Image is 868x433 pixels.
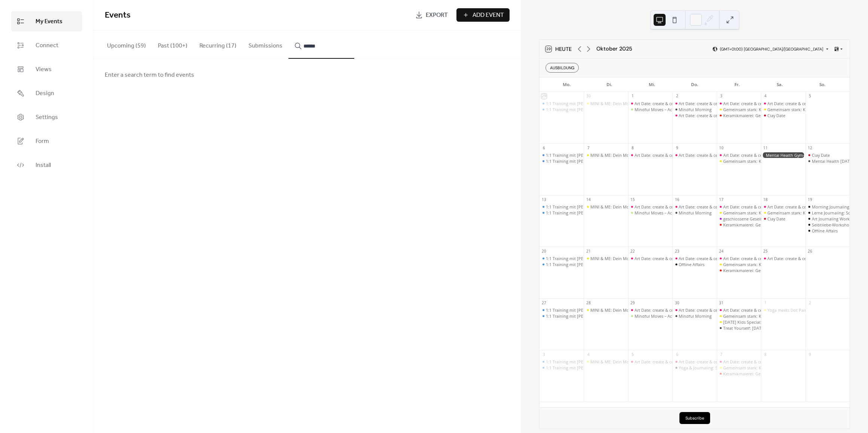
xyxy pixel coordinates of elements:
[152,30,193,58] button: Past (100+)
[635,204,703,210] div: Art Date: create & celebrate yourself
[717,210,761,216] div: Gemeinsam stark: Kreativzeit für Kind & Eltern
[723,371,820,376] div: Keramikmalerei: Gestalte deinen Selbstliebe-Anker
[717,222,761,228] div: Keramikmalerei: Gestalte deinen Selbstliebe-Anker
[541,300,547,305] div: 27
[717,313,761,319] div: Gemeinsam stark: Kreativzeit für Kind & Eltern
[806,210,850,216] div: Lerne Journaling: Schreiben, das dich verändert
[807,300,813,305] div: 2
[590,101,657,106] div: MINI & ME: Dein Moment mit Baby
[630,352,635,357] div: 5
[586,352,591,357] div: 4
[193,30,242,58] button: Recurring (17)
[628,101,672,106] div: Art Date: create & celebrate yourself
[105,7,131,24] span: Events
[723,268,820,273] div: Keramikmalerei: Gestalte deinen Selbstliebe-Anker
[628,313,672,319] div: Mindful Moves – Achtsame Körperübungen für mehr Balance
[540,158,584,164] div: 1:1 Training mit Caterina (digital oder 5020 Salzburg)
[723,158,812,164] div: Gemeinsam stark: Kreativzeit für Kind & Eltern
[723,216,801,222] div: geschlossene Gesellschaft - doors closed
[36,89,54,98] span: Design
[584,256,628,261] div: MINI & ME: Dein Moment mit Baby
[540,313,584,319] div: 1:1 Training mit Caterina (digital oder 5020 Salzburg)
[584,307,628,313] div: MINI & ME: Dein Moment mit Baby
[675,352,680,357] div: 6
[11,107,82,127] a: Settings
[679,101,748,106] div: Art Date: create & celebrate yourself
[546,158,687,164] div: 1:1 Training mit [PERSON_NAME] (digital oder 5020 [GEOGRAPHIC_DATA])
[630,248,635,254] div: 22
[806,158,850,164] div: Mental Health Sunday: Vom Konsumieren ins Kreieren
[679,359,748,365] div: Art Date: create & celebrate yourself
[723,152,792,158] div: Art Date: create & celebrate yourself
[717,371,761,376] div: Keramikmalerei: Gestalte deinen Selbstliebe-Anker
[672,152,716,158] div: Art Date: create & celebrate yourself
[767,204,836,210] div: Art Date: create & celebrate yourself
[584,101,628,106] div: MINI & ME: Dein Moment mit Baby
[590,359,657,365] div: MINI & ME: Dein Moment mit Baby
[761,204,805,210] div: Art Date: create & celebrate yourself
[675,300,680,305] div: 30
[812,152,830,158] div: Clay Date
[761,101,805,106] div: Art Date: create & celebrate yourself
[719,352,724,357] div: 7
[717,152,761,158] div: Art Date: create & celebrate yourself
[11,131,82,151] a: Form
[723,113,820,118] div: Keramikmalerei: Gestalte deinen Selbstliebe-Anker
[36,65,52,74] span: Views
[586,145,591,150] div: 7
[546,101,687,106] div: 1:1 Training mit [PERSON_NAME] (digital oder 5020 [GEOGRAPHIC_DATA])
[635,307,703,313] div: Art Date: create & celebrate yourself
[410,8,453,22] a: Export
[717,256,761,261] div: Art Date: create & celebrate yourself
[11,155,82,175] a: Install
[717,158,761,164] div: Gemeinsam stark: Kreativzeit für Kind & Eltern
[546,262,687,267] div: 1:1 Training mit [PERSON_NAME] (digital oder 5020 [GEOGRAPHIC_DATA])
[717,359,761,365] div: Art Date: create & celebrate yourself
[584,204,628,210] div: MINI & ME: Dein Moment mit Baby
[679,113,748,118] div: Art Date: create & celebrate yourself
[473,11,504,20] span: Add Event
[635,107,752,112] div: Mindful Moves – Achtsame Körperübungen für mehr Balance
[672,365,716,371] div: Yoga & Journaling: She. Breathes. Writes.
[761,216,805,222] div: Clay Date
[588,77,631,92] div: Di.
[540,256,584,261] div: 1:1 Training mit Caterina (digital oder 5020 Salzburg)
[590,204,657,210] div: MINI & ME: Dein Moment mit Baby
[540,365,584,371] div: 1:1 Training mit Caterina (digital oder 5020 Salzburg)
[540,101,584,106] div: 1:1 Training mit Caterina (digital oder 5020 Salzburg)
[546,307,687,313] div: 1:1 Training mit [PERSON_NAME] (digital oder 5020 [GEOGRAPHIC_DATA])
[36,113,58,122] span: Settings
[540,107,584,112] div: 1:1 Training mit Caterina (digital oder 5020 Salzburg)
[11,59,82,79] a: Views
[584,152,628,158] div: MINI & ME: Dein Moment mit Baby
[717,307,761,313] div: Art Date: create & celebrate yourself
[807,94,813,99] div: 5
[635,359,703,365] div: Art Date: create & celebrate yourself
[767,216,785,222] div: Clay Date
[628,256,672,261] div: Art Date: create & celebrate yourself
[546,365,687,371] div: 1:1 Training mit [PERSON_NAME] (digital oder 5020 [GEOGRAPHIC_DATA])
[541,352,547,357] div: 3
[723,262,812,267] div: Gemeinsam stark: Kreativzeit für Kind & Eltern
[672,107,716,112] div: Mindful Morning
[586,248,591,254] div: 21
[812,228,838,234] div: Offline Affairs
[763,145,768,150] div: 11
[628,152,672,158] div: Art Date: create & celebrate yourself
[806,222,850,228] div: Selbtliebe-Workshop: Der ehrliche Weg zurück zu dir - Buchung
[723,359,792,365] div: Art Date: create & celebrate yourself
[590,152,657,158] div: MINI & ME: Dein Moment mit Baby
[635,210,752,216] div: Mindful Moves – Achtsame Körperübungen für mehr Balance
[105,71,194,80] span: Enter a search term to find events
[763,300,768,305] div: 1
[717,365,761,371] div: Gemeinsam stark: Kreativzeit für Kind & Eltern
[596,45,632,53] div: Oktober 2025
[540,262,584,267] div: 1:1 Training mit Caterina (digital oder 5020 Salzburg)
[767,256,836,261] div: Art Date: create & celebrate yourself
[761,113,805,118] div: Clay Date
[586,197,591,202] div: 14
[723,313,812,319] div: Gemeinsam stark: Kreativzeit für Kind & Eltern
[679,204,748,210] div: Art Date: create & celebrate yourself
[806,204,850,210] div: Morning Journaling Class: Dein Wochenrückblick
[723,222,820,228] div: Keramikmalerei: Gestalte deinen Selbstliebe-Anker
